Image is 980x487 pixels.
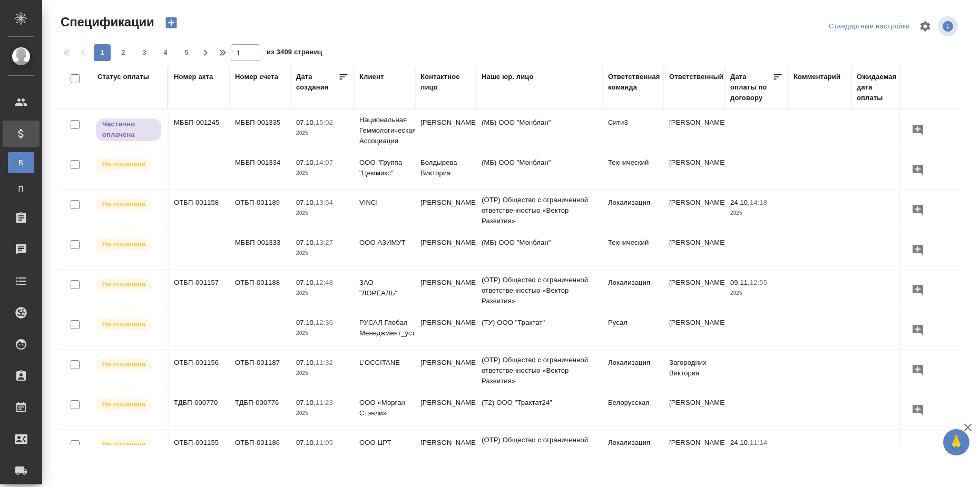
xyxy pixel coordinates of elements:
p: 13:54 [316,198,333,206]
p: Не оплачена [102,439,145,450]
p: Не оплачена [102,199,145,210]
span: П [13,184,29,194]
button: 5 [178,44,195,61]
div: Ответственный [669,72,723,82]
td: Болдырева Виктория [415,152,476,189]
td: ТДБП-000770 [169,392,230,429]
div: split button [826,18,913,35]
button: 2 [115,44,132,61]
a: В [8,152,34,173]
td: [PERSON_NAME] [664,192,725,229]
p: 07.10, [296,439,316,446]
td: [PERSON_NAME] [415,272,476,309]
button: 4 [157,44,174,61]
td: ТДБП-000776 [230,392,291,429]
div: Комментарий [793,72,840,82]
button: 3 [136,44,153,61]
td: Технический [603,232,664,269]
td: ОТБП-001158 [169,192,230,229]
div: Ожидаемая дата оплаты [857,72,899,103]
td: [PERSON_NAME] [415,232,476,269]
td: (МБ) ООО "Монблан" [476,232,603,269]
td: Белорусская [603,392,664,429]
td: (МБ) ООО "Монблан" [476,112,603,149]
a: П [8,178,34,200]
p: Не оплачена [102,159,145,170]
td: МББП-001333 [230,232,291,269]
p: Не оплачена [102,399,145,410]
td: [PERSON_NAME] [664,392,725,429]
span: 2 [115,47,132,58]
td: Локализация [603,192,664,229]
td: ОТБП-001156 [169,352,230,389]
td: Локализация [603,432,664,469]
p: 2025 [296,328,349,339]
span: Спецификации [58,14,154,31]
td: МББП-001245 [169,112,230,149]
td: [PERSON_NAME] [415,432,476,469]
p: OOO ЦРТ [359,438,410,448]
p: VINCI [359,197,410,208]
span: Посмотреть информацию [938,16,960,36]
td: [PERSON_NAME] [415,192,476,229]
p: 07.10, [296,238,316,246]
div: Номер акта [174,72,213,82]
p: ЗАО "ЛОРЕАЛЬ" [359,277,410,299]
td: ОТБП-001188 [230,272,291,309]
p: 11:14 [750,439,767,446]
p: 2025 [296,288,349,299]
span: 4 [157,47,174,58]
button: Создать [159,14,184,32]
p: 07.10, [296,319,316,326]
p: 09.11, [730,279,750,286]
span: из 3409 страниц [267,46,322,61]
p: ООО АЗИМУТ [359,237,410,248]
p: ООО «Морган Стэнли» [359,397,410,419]
p: Не оплачена [102,359,145,370]
p: L'OCCITANE [359,357,410,368]
p: 13:27 [316,238,333,246]
p: 2025 [296,408,349,419]
p: 2025 [296,368,349,379]
p: 07.10, [296,158,316,166]
td: Загородних Виктория [664,352,725,389]
td: (OTP) Общество с ограниченной ответственностью «Вектор Развития» [476,190,603,232]
p: 11:23 [316,399,333,406]
td: Локализация [603,272,664,309]
td: Русал [603,312,664,349]
td: (МБ) ООО "Монблан" [476,152,603,189]
td: [PERSON_NAME] [664,152,725,189]
div: Номер счета [235,72,278,82]
td: [PERSON_NAME] [664,232,725,269]
td: (OTP) Общество с ограниченной ответственностью «Вектор Развития» [476,430,603,472]
p: 2025 [730,208,783,218]
p: 2025 [730,288,783,299]
p: Частично оплачена [102,119,155,140]
p: 2025 [296,248,349,259]
td: ОТБП-001186 [230,432,291,469]
div: Клиент [359,72,384,82]
div: Ответственная команда [608,72,660,93]
p: 11:05 [316,439,333,446]
td: ОТБП-001189 [230,192,291,229]
td: [PERSON_NAME] [664,272,725,309]
span: В [13,157,29,168]
td: [PERSON_NAME] [415,112,476,149]
p: 11:32 [316,359,333,366]
td: [PERSON_NAME] [664,112,725,149]
p: Не оплачена [102,239,145,250]
p: 12:48 [316,279,333,286]
td: [PERSON_NAME] [415,352,476,389]
td: Локализация [603,352,664,389]
td: ОТБП-001157 [169,272,230,309]
p: 15:02 [316,118,333,126]
p: Не оплачена [102,279,145,290]
td: (OTP) Общество с ограниченной ответственностью «Вектор Развития» [476,350,603,392]
td: [PERSON_NAME] [664,312,725,349]
span: Настроить таблицу [913,14,938,39]
span: 3 [136,47,153,58]
td: [PERSON_NAME] [415,392,476,429]
p: 14:07 [316,158,333,166]
p: 07.10, [296,359,316,366]
p: РУСАЛ Глобал Менеджмент_уст [359,317,410,339]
